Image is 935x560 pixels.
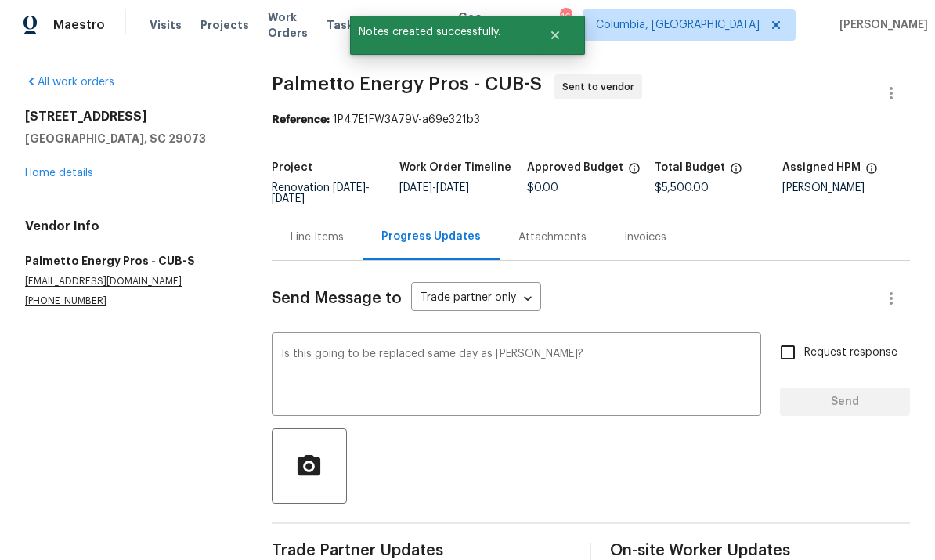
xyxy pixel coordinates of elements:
[518,229,587,245] div: Attachments
[610,543,910,558] span: On-site Worker Updates
[596,17,760,33] span: Columbia, [GEOGRAPHIC_DATA]
[655,182,709,193] span: $5,500.00
[272,114,330,125] b: Reference:
[527,162,623,173] h5: Approved Budget
[655,162,725,173] h5: Total Budget
[25,296,106,306] chrome_annotation: [PHONE_NUMBER]
[272,182,370,204] span: Renovation
[562,79,641,95] span: Sent to vendor
[399,162,511,173] h5: Work Order Timeline
[381,229,481,244] div: Progress Updates
[150,17,182,33] span: Visits
[804,345,897,361] span: Request response
[865,162,878,182] span: The hpm assigned to this work order.
[53,17,105,33] span: Maestro
[25,168,93,179] a: Home details
[436,182,469,193] span: [DATE]
[25,77,114,88] a: All work orders
[268,9,308,41] span: Work Orders
[333,182,366,193] span: [DATE]
[529,20,581,51] button: Close
[272,291,402,306] span: Send Message to
[25,131,234,146] h5: [GEOGRAPHIC_DATA], SC 29073
[272,543,572,558] span: Trade Partner Updates
[399,182,432,193] span: [DATE]
[782,162,861,173] h5: Assigned HPM
[628,162,641,182] span: The total cost of line items that have been approved by both Opendoor and the Trade Partner. This...
[327,20,359,31] span: Tasks
[560,9,571,25] div: 16
[833,17,928,33] span: [PERSON_NAME]
[782,182,910,193] div: [PERSON_NAME]
[730,162,742,182] span: The total cost of line items that have been proposed by Opendoor. This sum includes line items th...
[624,229,666,245] div: Invoices
[272,112,910,128] div: 1P47E1FW3A79V-a69e321b3
[458,9,533,41] span: Geo Assignments
[272,182,370,204] span: -
[272,162,312,173] h5: Project
[200,17,249,33] span: Projects
[399,182,469,193] span: -
[25,219,234,234] h4: Vendor Info
[25,109,234,125] h2: [STREET_ADDRESS]
[272,74,542,93] span: Palmetto Energy Pros - CUB-S
[25,253,234,269] h5: Palmetto Energy Pros - CUB-S
[527,182,558,193] span: $0.00
[411,286,541,312] div: Trade partner only
[350,16,529,49] span: Notes created successfully.
[291,229,344,245] div: Line Items
[272,193,305,204] span: [DATE]
[25,276,182,287] chrome_annotation: [EMAIL_ADDRESS][DOMAIN_NAME]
